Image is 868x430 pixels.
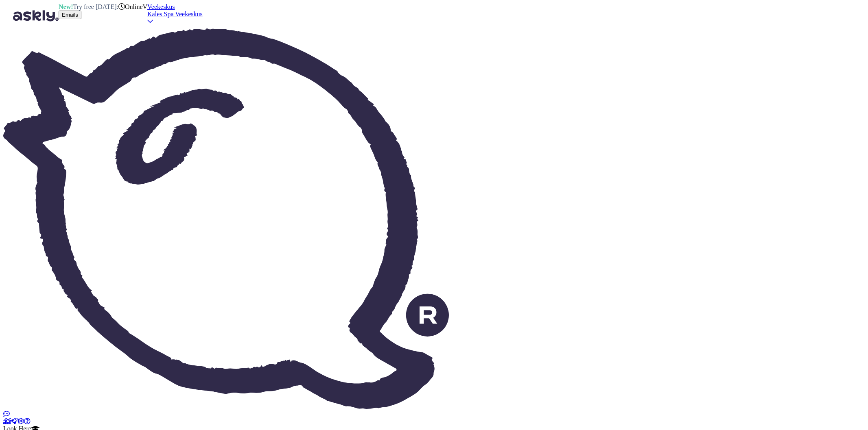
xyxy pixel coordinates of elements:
b: New! [59,3,73,10]
div: Veekeskus [147,3,203,11]
div: Try free [DATE]: [59,3,118,11]
div: Online [118,3,143,11]
div: V [142,3,147,28]
div: Kales Spa Veekeskus [147,11,203,18]
button: Emails [59,11,81,19]
img: Askly Logo [3,28,449,409]
a: VeekeskusKales Spa Veekeskus [147,3,203,25]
